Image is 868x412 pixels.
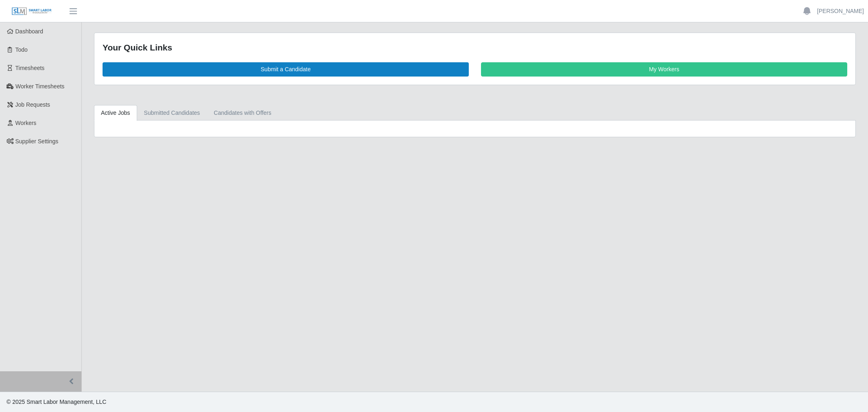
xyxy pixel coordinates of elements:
span: Dashboard [15,28,44,35]
span: Todo [15,46,28,53]
img: SLM Logo [11,7,52,16]
a: Submit a Candidate [103,62,469,77]
a: Submitted Candidates [137,105,207,121]
span: Worker Timesheets [15,83,64,90]
span: Supplier Settings [15,138,59,145]
span: © 2025 Smart Labor Management, LLC [7,399,106,405]
span: Job Requests [15,101,50,108]
a: [PERSON_NAME] [817,7,864,15]
a: My Workers [481,62,847,77]
span: Timesheets [15,65,45,71]
a: Candidates with Offers [207,105,278,121]
a: Active Jobs [94,105,137,121]
div: Your Quick Links [103,41,847,54]
span: Workers [15,120,37,126]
